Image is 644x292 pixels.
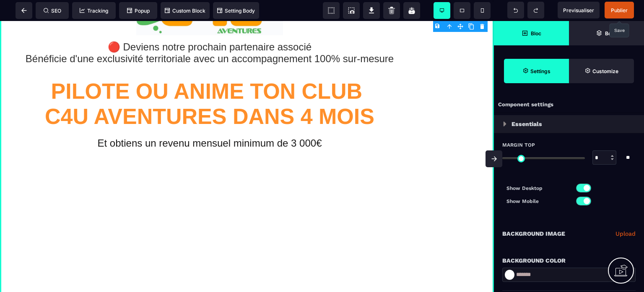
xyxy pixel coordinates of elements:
strong: Body [605,30,617,37]
span: View components [323,2,340,19]
span: Settings [504,59,569,83]
p: Background Image [502,229,565,239]
span: Margin Top [502,142,535,148]
a: Upload [615,229,636,239]
span: Previsualiser [563,7,594,13]
div: Background Color [502,255,636,266]
img: loading [503,121,506,126]
span: SEO [44,8,61,14]
span: Tracking [80,8,108,14]
p: Show Desktop [506,184,569,192]
strong: Customize [592,68,618,74]
div: Component settings [494,97,644,113]
span: Setting Body [217,8,255,14]
p: Essentials [512,119,542,129]
strong: Settings [530,68,551,74]
span: Open Style Manager [569,59,634,83]
span: Custom Block [165,8,205,14]
span: Preview [558,2,600,18]
p: Show Mobile [506,197,569,205]
span: Screenshot [343,2,360,19]
span: Popup [127,8,150,14]
strong: Bloc [531,30,541,37]
span: Open Layer Manager [569,21,644,45]
span: Open Blocks [494,21,569,45]
h1: pILOTE ou anime ton club C4U aventures dans 4 mois [6,53,413,112]
span: Publier [611,7,628,13]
